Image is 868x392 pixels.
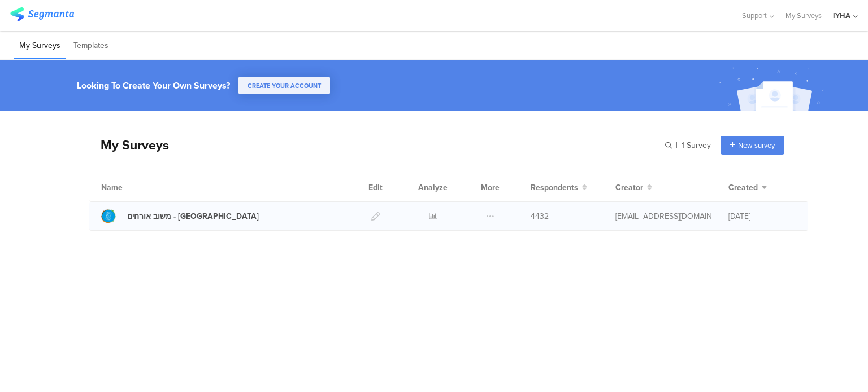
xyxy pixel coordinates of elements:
span: Created [728,182,758,193]
button: Created [728,182,767,193]
img: create_account_image.svg [715,63,831,114]
button: CREATE YOUR ACCOUNT [238,77,330,94]
div: Analyze [416,173,450,201]
div: Edit [363,173,388,201]
li: My Surveys [14,33,66,59]
span: CREATE YOUR ACCOUNT [248,81,321,90]
div: ofir@iyha.org.il [615,210,711,222]
span: | [674,139,679,151]
div: IYHA [833,10,850,21]
span: Respondents [531,182,578,193]
div: More [478,173,502,201]
img: segmanta logo [10,7,74,21]
li: Templates [68,33,114,59]
span: Creator [615,182,643,193]
div: Looking To Create Your Own Surveys? [77,79,230,92]
span: Support [742,10,767,21]
a: משוב אורחים - [GEOGRAPHIC_DATA] [101,209,259,223]
div: [DATE] [728,210,796,222]
span: 4432 [531,210,549,222]
div: משוב אורחים - בית שאן [127,210,259,222]
div: My Surveys [89,135,169,155]
span: New survey [738,140,775,151]
button: Respondents [531,182,587,193]
div: Name [101,182,169,193]
button: Creator [615,182,652,193]
span: 1 Survey [682,139,711,151]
